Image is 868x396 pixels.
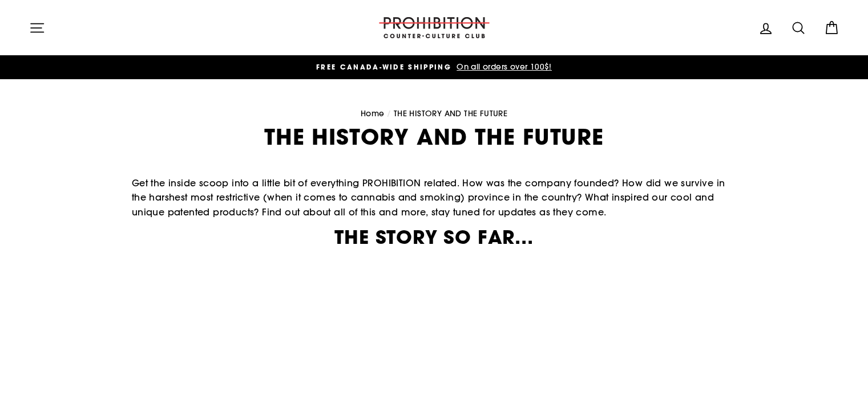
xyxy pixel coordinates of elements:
[454,62,552,72] span: On all orders over 100$!
[361,108,385,119] a: Home
[132,176,737,220] div: Get the inside scoop into a little bit of everything PROHIBITION related. How was the company fou...
[29,228,839,247] h2: THE STORY SO FAR...
[377,17,491,38] img: PROHIBITION COUNTER-CULTURE CLUB
[29,108,839,120] nav: breadcrumbs
[394,108,507,119] span: THE HISTORY AND THE FUTURE
[387,108,391,119] span: /
[316,62,451,72] span: FREE CANADA-WIDE SHIPPING
[32,61,837,74] a: FREE CANADA-WIDE SHIPPING On all orders over 100$!
[132,126,737,148] h1: THE HISTORY AND THE FUTURE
